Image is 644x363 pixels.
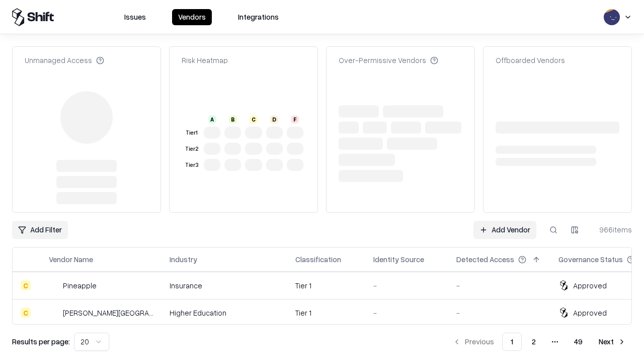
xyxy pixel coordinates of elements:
[184,145,200,153] div: Tier 2
[456,308,542,318] div: -
[21,308,31,318] div: C
[184,161,200,169] div: Tier 3
[524,333,544,351] button: 2
[295,254,341,265] div: Classification
[208,115,216,124] div: A
[21,280,31,290] div: C
[270,115,278,124] div: D
[63,280,97,291] div: Pineapple
[49,308,59,318] img: Reichman University
[373,280,440,291] div: -
[566,333,591,351] button: 49
[373,308,440,318] div: -
[49,280,59,290] img: Pineapple
[229,115,237,124] div: B
[232,9,285,25] button: Integrations
[63,308,153,318] div: [PERSON_NAME][GEOGRAPHIC_DATA]
[118,9,152,25] button: Issues
[573,280,607,291] div: Approved
[172,9,212,25] button: Vendors
[473,221,536,239] a: Add Vendor
[573,308,607,318] div: Approved
[12,221,68,239] button: Add Filter
[184,129,200,137] div: Tier 1
[295,280,357,291] div: Tier 1
[339,55,438,66] div: Over-Permissive Vendors
[496,55,565,66] div: Offboarded Vendors
[12,336,70,347] p: Results per page:
[593,333,632,351] button: Next
[295,308,357,318] div: Tier 1
[558,254,623,265] div: Governance Status
[170,254,197,265] div: Industry
[592,224,632,235] div: 966 items
[49,254,93,265] div: Vendor Name
[170,308,279,318] div: Higher Education
[291,115,299,124] div: F
[170,280,279,291] div: Insurance
[182,55,228,66] div: Risk Heatmap
[25,55,104,66] div: Unmanaged Access
[373,254,424,265] div: Identity Source
[456,254,514,265] div: Detected Access
[456,280,542,291] div: -
[250,115,258,124] div: C
[502,333,522,351] button: 1
[447,333,632,351] nav: pagination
